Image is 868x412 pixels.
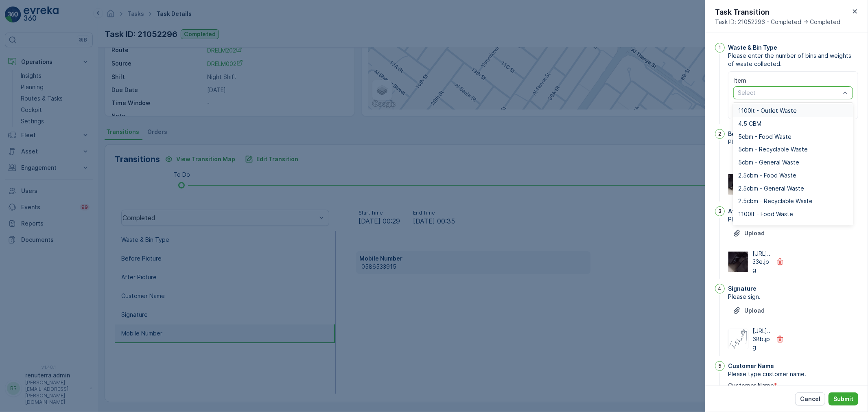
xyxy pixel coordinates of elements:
span: Please type customer name. [728,370,858,378]
span: 5cbm - Food Waste [738,134,791,140]
button: Submit [829,392,858,405]
p: Select [738,89,840,97]
button: Upload File [728,304,770,317]
p: After Picture [728,207,765,215]
img: Media Preview [728,329,748,349]
p: Signature [728,285,756,293]
div: 4 [715,284,725,294]
p: Upload [744,229,765,237]
span: 5cbm - Recyclable Waste [738,146,808,153]
div: 1 [715,43,725,53]
p: Submit [833,395,853,403]
img: Media Preview [728,174,748,195]
p: Upload [744,307,765,315]
p: Waste & Bin Type [728,44,777,52]
button: Upload File [728,149,770,162]
p: [URL]..33e.jpg [752,250,771,274]
span: 2.5cbm - General Waste [738,185,804,192]
p: Cancel [800,395,820,403]
span: 2.5cbm - Recyclable Waste [738,198,813,204]
span: Task ID: 21052296 - Completed -> Completed [715,18,840,26]
div: 5 [715,361,725,371]
span: 1100lt - Outlet Waste [738,107,797,114]
p: Task Transition [715,7,840,18]
span: 1100lt - Food Waste [738,211,793,217]
p: [URL]..68b.jpg [752,327,771,351]
p: Customer Name [728,362,774,370]
span: 5cbm - General Waste [738,159,799,166]
span: Please sign. [728,293,858,301]
img: Media Preview [728,252,748,272]
span: 1100lt - General Waste [738,224,801,230]
span: Please take after photo. [728,215,858,224]
span: 2.5cbm - Food Waste [738,172,796,179]
span: Please enter the number of bins and weights of waste collected. [728,52,858,68]
label: Item [733,77,746,84]
div: 3 [715,206,725,216]
label: Customer Name [728,382,774,389]
button: Cancel [795,392,825,405]
button: Upload File [728,227,770,240]
div: 2 [715,129,725,139]
span: 4.5 CBM [738,121,761,127]
span: Please take before photo. [728,138,858,146]
p: Before Picture [728,130,770,138]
